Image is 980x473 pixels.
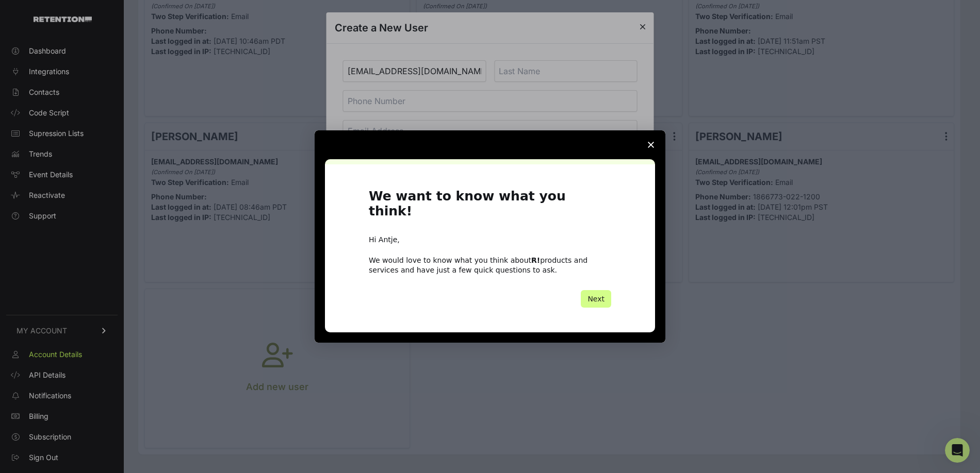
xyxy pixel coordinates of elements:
b: R! [531,256,540,264]
button: Next [581,290,611,308]
span: Close survey [636,130,665,159]
h1: We want to know what you think! [369,189,611,225]
div: We would love to know what you think about products and services and have just a few quick questi... [369,256,611,274]
div: Hi Antje, [369,235,611,245]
